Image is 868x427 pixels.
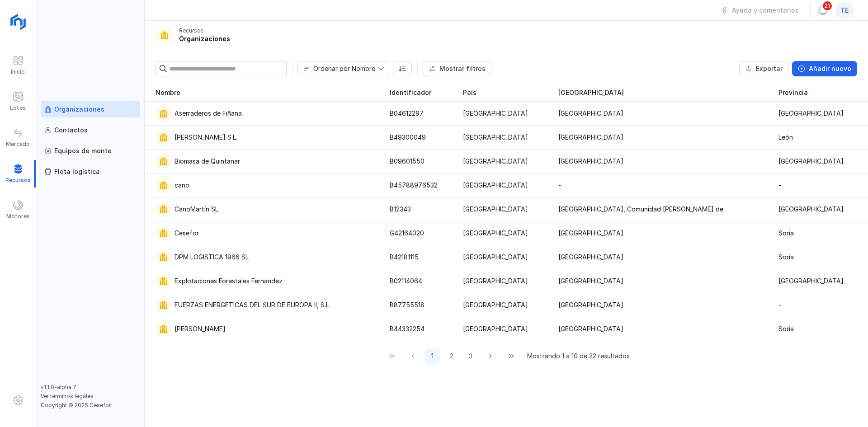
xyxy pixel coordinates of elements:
div: [GEOGRAPHIC_DATA] [558,157,623,166]
div: B12343 [390,205,411,214]
div: - [778,181,781,190]
span: País [463,88,476,97]
div: [PERSON_NAME] [175,324,226,333]
div: [GEOGRAPHIC_DATA] [463,133,528,142]
div: [GEOGRAPHIC_DATA] [558,277,623,286]
div: [GEOGRAPHIC_DATA] [778,157,844,166]
div: B87755518 [390,300,425,310]
div: [GEOGRAPHIC_DATA] [558,300,623,310]
a: Contactos [41,122,140,138]
div: v1.1.0-alpha.7 [41,384,140,391]
div: Mostrar filtros [439,64,486,73]
div: Contactos [54,126,88,135]
div: B45788976532 [390,181,438,190]
div: Aserraderos de Fiñana [175,109,242,118]
div: Copyright © 2025 Cesefor [41,402,140,409]
div: Explotaciones Forestales Fernandez [175,277,283,286]
div: G42164020 [390,229,424,238]
div: CanoMartín SL [175,205,218,214]
div: [GEOGRAPHIC_DATA] [558,324,623,333]
div: - [778,300,781,310]
div: Organizaciones [179,34,230,43]
img: logoRight.svg [7,10,29,33]
div: Organizaciones [54,105,104,114]
span: 21 [822,0,833,11]
div: B42181115 [390,253,419,262]
div: [PERSON_NAME] S.L. [175,133,237,142]
div: Motores [6,213,30,220]
button: Next Page [482,348,499,364]
button: Last Page [503,348,520,364]
div: [GEOGRAPHIC_DATA] [463,109,528,118]
div: - [558,181,561,190]
div: [GEOGRAPHIC_DATA] [463,157,528,166]
div: [GEOGRAPHIC_DATA] [463,181,528,190]
div: [GEOGRAPHIC_DATA] [558,253,623,262]
div: [GEOGRAPHIC_DATA] [778,205,844,214]
div: Soria [778,229,794,238]
div: Ordenar por Nombre [313,66,375,72]
span: [GEOGRAPHIC_DATA] [558,88,624,97]
div: Lotes [10,104,26,112]
div: Ayuda y comentarios [732,6,799,15]
a: Flota logística [41,164,140,180]
div: [GEOGRAPHIC_DATA] [778,277,844,286]
span: Nombre [298,61,378,76]
div: B04612297 [390,109,424,118]
div: [GEOGRAPHIC_DATA] [778,109,844,118]
button: Mostrar filtros [423,61,491,76]
div: Inicio [11,68,25,75]
span: Nombre [156,88,180,97]
div: [GEOGRAPHIC_DATA] [463,205,528,214]
div: Mercado [6,141,30,148]
div: Exportar [756,64,783,73]
a: Equipos de monte [41,143,140,159]
div: Equipos de monte [54,146,112,155]
div: DPM LOGISTICA 1966 SL [175,253,249,262]
button: Page 3 [463,348,478,364]
div: B02114064 [390,277,422,286]
div: Soria [778,253,794,262]
a: Ver términos legales [41,393,94,399]
div: Flota logística [54,167,100,176]
div: [GEOGRAPHIC_DATA] [558,229,623,238]
div: [GEOGRAPHIC_DATA] [463,253,528,262]
div: [GEOGRAPHIC_DATA] [463,300,528,310]
div: B09601550 [390,157,425,166]
div: B49300049 [390,133,426,142]
span: Identificador [390,88,431,97]
span: te [840,6,849,15]
button: Page 2 [444,348,459,364]
div: Recursos [179,27,204,34]
div: FUERZAS ENERGETICAS DEL SUR DE EUROPA II, S.L. [175,300,330,310]
div: Biomasa de Quintanar [175,157,240,166]
div: Soria [778,324,794,333]
div: B44332254 [390,324,425,333]
button: Ayuda y comentarios [715,3,805,18]
div: [GEOGRAPHIC_DATA] [558,133,623,142]
div: [GEOGRAPHIC_DATA] [463,324,528,333]
button: Añadir nuevo [792,61,857,76]
button: Page 1 [425,348,440,364]
div: Añadir nuevo [809,64,851,73]
div: [GEOGRAPHIC_DATA] [463,277,528,286]
a: Organizaciones [41,101,140,117]
div: León [778,133,793,142]
span: Provincia [778,88,808,97]
div: [GEOGRAPHIC_DATA] [463,229,528,238]
div: Cesefor [175,229,199,238]
div: [GEOGRAPHIC_DATA], Comunidad [PERSON_NAME] de [558,205,723,214]
div: [GEOGRAPHIC_DATA] [558,109,623,118]
div: cano [175,181,189,190]
span: Mostrando 1 a 10 de 22 resultados [527,352,630,361]
button: Exportar [739,61,788,76]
